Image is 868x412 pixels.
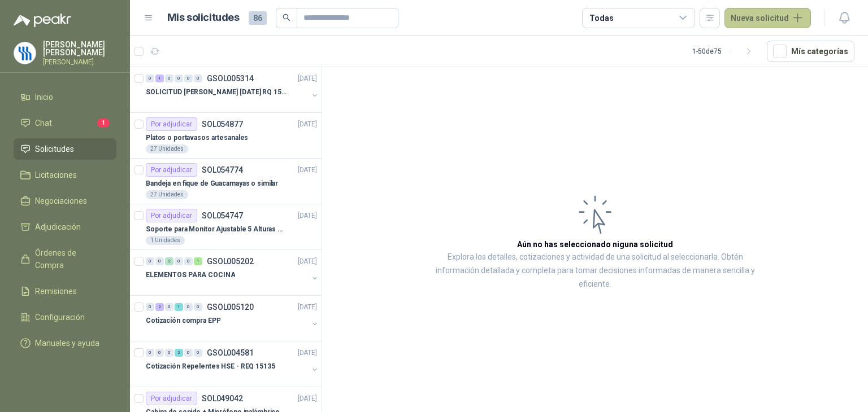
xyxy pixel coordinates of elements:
[202,166,243,174] p: SOL054774
[146,133,248,143] p: Platos o portavasos artesanales
[35,247,106,271] span: Órdenes de Compra
[146,392,197,405] div: Por adjudicar
[155,349,164,357] div: 0
[35,337,99,349] span: Manuales y ayuda
[14,112,116,134] a: Chat1
[692,42,758,60] div: 1 - 50 de 75
[298,211,317,221] p: [DATE]
[298,73,317,84] p: [DATE]
[146,361,275,372] p: Cotización Repelentes HSE - REQ 15135
[184,74,193,82] div: 0
[146,190,188,199] div: 27 Unidades
[146,346,319,382] a: 0 0 0 2 0 0 GSOL004581[DATE] Cotización Repelentes HSE - REQ 15135
[43,41,116,56] p: [PERSON_NAME] [PERSON_NAME]
[146,178,278,189] p: Bandeja en fique de Guacamayas o similar
[249,11,267,25] span: 86
[298,119,317,130] p: [DATE]
[14,332,116,354] a: Manuales y ayuda
[298,348,317,358] p: [DATE]
[517,238,673,251] h3: Aún no has seleccionado niguna solicitud
[146,163,197,177] div: Por adjudicar
[298,256,317,267] p: [DATE]
[175,74,183,82] div: 0
[14,242,116,276] a: Órdenes de Compra
[35,195,87,207] span: Negociaciones
[35,169,77,181] span: Licitaciones
[184,349,193,357] div: 0
[194,349,202,357] div: 0
[165,74,173,82] div: 0
[35,311,85,323] span: Configuración
[14,190,116,212] a: Negociaciones
[184,257,193,265] div: 0
[165,257,173,265] div: 2
[435,251,755,291] p: Explora los detalles, cotizaciones y actividad de una solicitud al seleccionarla. Obtén informaci...
[165,349,173,357] div: 0
[146,300,319,336] a: 0 2 0 1 0 0 GSOL005120[DATE] Cotización compra EPP
[146,209,197,222] div: Por adjudicar
[298,393,317,404] p: [DATE]
[155,74,164,82] div: 1
[146,270,235,280] p: ELEMENTOS PARA COCINA
[207,257,254,265] p: GSOL005202
[14,138,116,160] a: Solicitudes
[43,59,116,65] p: [PERSON_NAME]
[35,143,74,155] span: Solicitudes
[35,221,81,233] span: Adjudicación
[130,204,322,250] a: Por adjudicarSOL054747[DATE] Soporte para Monitor Ajustable 5 Alturas Mini1 Unidades
[35,285,77,297] span: Remisiones
[35,117,52,129] span: Chat
[146,74,154,82] div: 0
[167,10,240,26] h1: Mis solicitudes
[146,255,319,291] a: 0 0 2 0 0 1 GSOL005202[DATE] ELEMENTOS PARA COCINA
[146,315,220,326] p: Cotización compra EPP
[298,302,317,313] p: [DATE]
[165,303,173,311] div: 0
[14,164,116,186] a: Licitaciones
[175,257,183,265] div: 0
[14,42,36,64] img: Company Logo
[194,74,202,82] div: 0
[14,86,116,108] a: Inicio
[130,113,322,159] a: Por adjudicarSOL054877[DATE] Platos o portavasos artesanales27 Unidades
[146,117,197,131] div: Por adjudicar
[146,144,188,154] div: 27 Unidades
[14,14,71,27] img: Logo peakr
[298,165,317,176] p: [DATE]
[767,41,854,62] button: Mís categorías
[146,224,287,235] p: Soporte para Monitor Ajustable 5 Alturas Mini
[194,257,202,265] div: 1
[184,303,193,311] div: 0
[97,119,110,128] span: 1
[194,303,202,311] div: 0
[146,72,319,108] a: 0 1 0 0 0 0 GSOL005314[DATE] SOLICITUD [PERSON_NAME] [DATE] RQ 15250
[146,303,154,311] div: 0
[14,306,116,328] a: Configuración
[146,87,287,98] p: SOLICITUD [PERSON_NAME] [DATE] RQ 15250
[283,14,290,21] span: search
[14,280,116,302] a: Remisiones
[202,395,243,402] p: SOL049042
[130,159,322,204] a: Por adjudicarSOL054774[DATE] Bandeja en fique de Guacamayas o similar27 Unidades
[202,212,243,220] p: SOL054747
[724,8,811,28] button: Nueva solicitud
[155,303,164,311] div: 2
[146,236,185,245] div: 1 Unidades
[155,257,164,265] div: 0
[207,74,254,82] p: GSOL005314
[146,257,154,265] div: 0
[202,120,243,128] p: SOL054877
[207,349,254,357] p: GSOL004581
[175,349,183,357] div: 2
[207,303,254,311] p: GSOL005120
[14,216,116,238] a: Adjudicación
[175,303,183,311] div: 1
[589,12,613,24] div: Todas
[35,91,53,103] span: Inicio
[146,349,154,357] div: 0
